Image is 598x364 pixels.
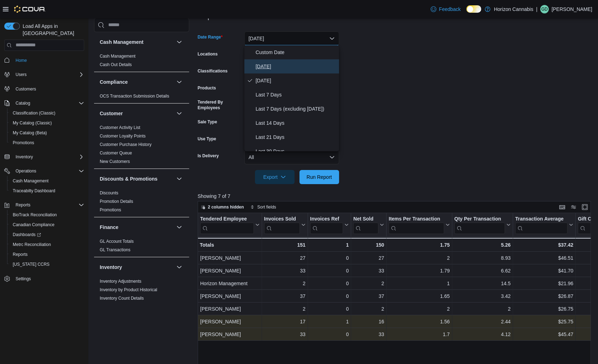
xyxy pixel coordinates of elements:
span: Last 7 Days (excluding [DATE]) [256,105,336,113]
div: 5.26 [454,241,511,249]
button: Export [255,170,295,184]
button: BioTrack Reconciliation [7,210,87,220]
div: Invoices Sold [264,216,300,222]
div: $26.87 [515,292,573,300]
a: GL Account Totals [100,239,134,243]
button: All [244,150,339,164]
a: Customer Loyalty Points [100,133,146,138]
div: 150 [353,241,384,249]
label: Classifications [198,68,228,74]
a: Inventory On Hand by Package [100,304,159,309]
a: Customer Queue [100,150,132,155]
div: [PERSON_NAME] [200,266,260,275]
button: Compliance [100,78,174,85]
div: 2 [353,279,384,288]
span: Washington CCRS [10,260,84,269]
div: 16 [353,317,384,326]
button: Display options [569,203,578,211]
a: Canadian Compliance [10,221,57,229]
div: 2 [454,305,511,313]
a: Cash Management [100,53,135,58]
span: Feedback [439,6,461,13]
span: Export [259,170,290,184]
span: New Customers [100,158,130,164]
button: Home [1,55,87,65]
span: Home [13,56,84,65]
button: Transaction Average [515,216,573,234]
label: Locations [198,51,218,57]
span: Inventory [13,153,84,161]
div: Compliance [94,92,189,103]
span: Reports [16,202,30,208]
div: Transaction Average [515,216,568,234]
a: OCS Transaction Submission Details [100,93,169,98]
span: Last 21 Days [256,133,336,141]
h3: Cash Management [100,38,144,45]
div: 0 [310,305,349,313]
div: 0 [310,292,349,300]
div: $37.42 [515,241,573,249]
span: My Catalog (Beta) [10,129,84,137]
span: BioTrack Reconciliation [10,211,84,219]
label: Is Delivery [198,153,219,159]
a: Feedback [428,2,464,16]
div: 33 [264,266,305,275]
a: Classification (Classic) [10,109,58,117]
button: 2 columns hidden [198,203,247,211]
span: Metrc Reconciliation [13,242,51,247]
h3: Compliance [100,78,128,85]
nav: Complex example [4,52,84,303]
div: $46.51 [515,254,573,262]
button: Reports [13,201,33,209]
div: 1 [389,279,450,288]
a: Promotion Details [100,199,133,204]
button: Cash Management [7,176,87,186]
a: Inventory by Product Historical [100,287,157,292]
label: Tendered By Employees [198,99,242,111]
div: 1.65 [389,292,450,300]
span: Catalog [16,100,30,106]
h3: Discounts & Promotions [100,175,157,182]
span: Last 30 Days [256,147,336,155]
span: GL Account Totals [100,238,134,244]
div: Items Per Transaction [389,216,444,222]
div: $26.75 [515,305,573,313]
span: Canadian Compliance [13,222,54,228]
div: Invoices Sold [264,216,300,234]
div: Select listbox [244,45,339,151]
span: Promotions [10,139,84,147]
p: Showing 7 of 7 [198,193,595,200]
button: Customers [1,84,87,94]
span: Dashboards [13,232,41,237]
div: 2 [389,254,450,262]
span: GL Transactions [100,247,130,252]
button: Tendered Employee [200,216,260,234]
div: 37 [264,292,305,300]
span: Customer Queue [100,150,132,155]
button: Inventory [100,263,174,270]
div: [PERSON_NAME] [200,330,260,339]
span: BioTrack Reconciliation [13,212,57,218]
div: Horizon Management [200,279,260,288]
span: 2 columns hidden [208,204,244,210]
span: My Catalog (Classic) [10,119,84,127]
span: Inventory [16,154,33,160]
span: Operations [16,168,36,174]
a: Metrc Reconciliation [10,240,54,249]
p: | [536,5,538,13]
button: Invoices Sold [264,216,305,234]
label: Products [198,85,216,91]
button: Discounts & Promotions [100,175,174,182]
div: Qty Per Transaction [454,216,505,234]
button: Customer [100,110,174,117]
a: Dashboards [7,230,87,240]
div: Cash Management [94,52,189,71]
div: [PERSON_NAME] [200,305,260,313]
span: [US_STATE] CCRS [13,262,50,267]
button: My Catalog (Classic) [7,118,87,128]
span: Customer Activity List [100,124,140,130]
span: Traceabilty Dashboard [10,187,84,195]
div: Net Sold [353,216,378,222]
